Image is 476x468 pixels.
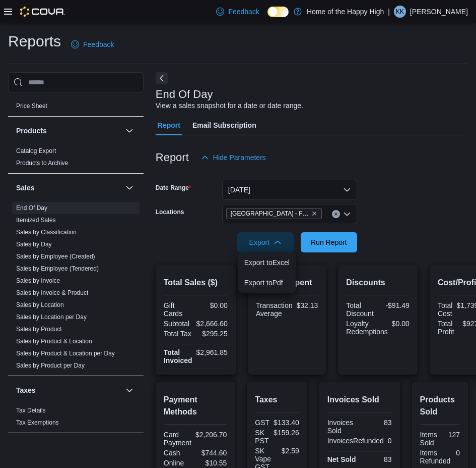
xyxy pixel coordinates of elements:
div: -$91.49 [380,301,410,309]
a: Sales by Employee (Tendered) [16,265,99,272]
div: Kalvin Keys [394,6,406,18]
div: $159.26 [274,429,299,437]
h3: Products [16,126,47,136]
div: $295.25 [197,330,228,338]
span: Sales by Product [16,325,62,333]
button: Clear input [332,210,340,218]
span: Tax Details [16,406,46,414]
div: Loyalty Redemptions [346,320,388,336]
p: Home of the Happy High [307,6,384,18]
span: Sales by Classification [16,228,77,236]
a: Sales by Product & Location [16,338,92,345]
div: 83 [362,419,392,427]
div: Cash [164,449,193,457]
div: Items Refunded [420,449,451,465]
a: Price Sheet [16,102,47,110]
button: Open list of options [343,210,351,218]
a: Tax Details [16,407,46,414]
div: $0.00 [197,301,228,309]
a: Tax Exemptions [16,419,59,426]
span: Export [243,232,288,252]
div: Gift Cards [164,301,194,318]
div: $0.00 [392,320,410,328]
button: Sales [123,182,135,194]
button: Export toPdf [238,273,296,293]
span: Email Subscription [192,115,256,135]
div: View a sales snapshot for a date or date range. [156,100,303,111]
label: Locations [156,208,184,216]
span: Tax Exemptions [16,419,59,427]
span: Report [158,115,180,135]
a: Products to Archive [16,160,68,167]
div: $32.13 [297,301,318,309]
span: Export to Excel [244,258,290,267]
h3: Sales [16,183,35,193]
a: End Of Day [16,204,47,212]
h2: Taxes [255,394,299,406]
h3: Report [156,151,189,164]
span: KK [396,6,404,18]
span: Export to Pdf [244,279,290,287]
button: Run Report [301,232,357,252]
h3: End Of Day [156,88,213,100]
button: Export [237,232,294,252]
p: | [388,6,390,18]
a: Sales by Invoice [16,277,60,284]
button: Hide Parameters [197,147,270,168]
button: Next [156,72,168,84]
span: [GEOGRAPHIC_DATA] - Fire & Flower [231,209,309,219]
h2: Discounts [346,277,410,289]
span: Price Sheet [16,102,47,110]
button: Taxes [123,384,135,396]
a: Sales by Location [16,301,64,308]
strong: Net Sold [327,455,356,463]
div: Subtotal [164,320,192,328]
span: Sales by Invoice [16,277,60,285]
a: Itemized Sales [16,217,56,224]
strong: Total Invoiced [164,348,192,365]
div: Products [8,145,144,173]
div: $744.60 [197,449,227,457]
button: Taxes [16,385,121,395]
span: Sales by Employee (Created) [16,252,95,261]
h2: Total Sales ($) [164,277,228,289]
span: Saskatoon - City Park - Fire & Flower [226,208,322,219]
div: 127 [442,431,460,439]
span: Dark Mode [267,17,268,18]
a: Sales by Product & Location per Day [16,350,115,357]
p: [PERSON_NAME] [410,6,468,18]
h2: Payment Methods [164,394,227,418]
div: $10.55 [197,459,227,467]
div: Sales [8,202,144,376]
a: Sales by Product per Day [16,362,85,369]
span: Sales by Product & Location per Day [16,349,115,357]
div: Transaction Average [256,301,293,318]
span: Catalog Export [16,147,56,155]
a: Sales by Location per Day [16,314,87,321]
span: Sales by Product per Day [16,361,85,370]
label: Date Range [156,184,191,192]
div: Total Discount [346,301,376,318]
span: Products to Archive [16,159,68,167]
a: Sales by Day [16,241,52,248]
a: Feedback [212,2,263,22]
div: Taxes [8,404,144,433]
div: Card Payment [164,431,191,447]
div: GST [255,419,269,427]
div: 0 [388,437,392,445]
div: Items Sold [420,431,438,447]
button: Export toExcel [238,252,296,273]
a: Sales by Invoice & Product [16,289,88,296]
div: $2,666.60 [196,320,228,328]
div: InvoicesRefunded [327,437,384,445]
div: $133.40 [274,419,299,427]
a: Sales by Employee (Created) [16,253,95,260]
div: Pricing [8,100,144,116]
div: 0 [454,449,460,457]
span: Sales by Employee (Tendered) [16,265,99,273]
span: Feedback [228,7,259,17]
